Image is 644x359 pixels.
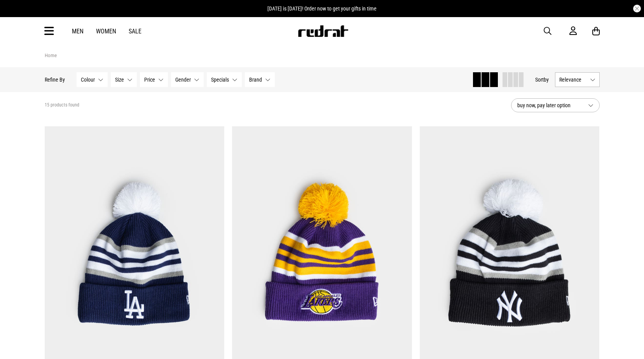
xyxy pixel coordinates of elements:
[144,77,155,83] span: Price
[517,101,582,110] span: buy now, pay later option
[175,77,191,83] span: Gender
[129,28,141,35] a: Sale
[267,5,377,12] span: [DATE] is [DATE]! Order now to get your gifts in time
[171,72,204,87] button: Gender
[535,75,549,84] button: Sortby
[45,52,57,58] a: Home
[297,25,349,37] img: Redrat logo
[81,77,95,83] span: Colour
[555,72,600,87] button: Relevance
[111,72,137,87] button: Size
[207,72,242,87] button: Specials
[115,77,124,83] span: Size
[211,77,229,83] span: Specials
[96,28,116,35] a: Women
[45,102,79,108] span: 15 products found
[511,98,600,112] button: buy now, pay later option
[77,72,108,87] button: Colour
[245,72,275,87] button: Brand
[72,28,84,35] a: Men
[559,77,587,83] span: Relevance
[544,77,549,83] span: by
[249,77,262,83] span: Brand
[140,72,168,87] button: Price
[45,77,65,83] p: Refine By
